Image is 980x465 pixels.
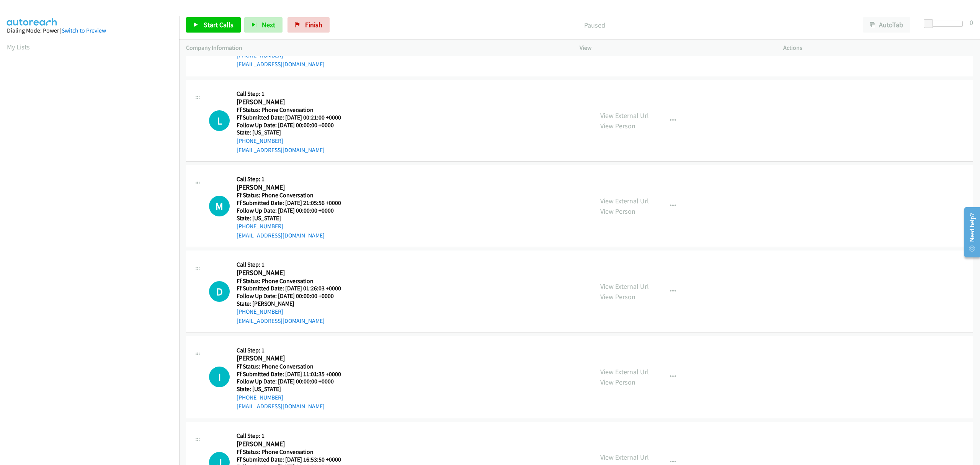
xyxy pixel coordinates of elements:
[237,354,341,363] h2: [PERSON_NAME]
[237,432,367,440] h5: Call Step: 1
[600,111,649,120] a: View External Url
[237,403,325,410] a: [EMAIL_ADDRESS][DOMAIN_NAME]
[7,26,172,35] div: Dialing Mode: Power |
[186,43,566,52] p: Company Information
[237,317,325,324] a: [EMAIL_ADDRESS][DOMAIN_NAME]
[237,440,367,449] h2: [PERSON_NAME]
[600,121,635,130] a: View Person
[209,110,230,131] div: The call is yet to be attempted
[600,196,649,205] a: View External Url
[863,17,910,33] button: AutoTab
[237,214,351,222] h5: State: [US_STATE]
[237,308,283,315] a: [PHONE_NUMBER]
[237,61,325,68] a: [EMAIL_ADDRESS][DOMAIN_NAME]
[209,196,230,216] h1: M
[600,453,649,462] a: View External Url
[600,282,649,291] a: View External Url
[237,114,351,121] h5: Ff Submitted Date: [DATE] 00:21:00 +0000
[783,43,973,52] p: Actions
[237,269,341,277] h2: [PERSON_NAME]
[237,292,341,300] h5: Follow Up Date: [DATE] 00:00:00 +0000
[237,261,341,269] h5: Call Step: 1
[237,378,341,385] h5: Follow Up Date: [DATE] 00:00:00 +0000
[237,129,351,136] h5: State: [US_STATE]
[237,207,351,214] h5: Follow Up Date: [DATE] 00:00:00 +0000
[958,202,980,263] iframe: Resource Center
[237,175,351,183] h5: Call Step: 1
[600,378,635,386] a: View Person
[970,17,973,28] div: 0
[62,27,106,34] a: Switch to Preview
[237,385,341,393] h5: State: [US_STATE]
[305,20,322,29] span: Finish
[600,207,635,216] a: View Person
[237,192,351,199] h5: Ff Status: Phone Conversation
[186,17,241,33] a: Start Calls
[237,277,341,285] h5: Ff Status: Phone Conversation
[237,363,341,370] h5: Ff Status: Phone Conversation
[244,17,283,33] button: Next
[7,43,30,51] a: My Lists
[237,456,367,463] h5: Ff Submitted Date: [DATE] 16:53:50 +0000
[209,196,230,216] div: The call is yet to be attempted
[262,20,275,29] span: Next
[209,367,230,387] div: The call is yet to be attempted
[237,232,325,239] a: [EMAIL_ADDRESS][DOMAIN_NAME]
[600,367,649,376] a: View External Url
[237,121,351,129] h5: Follow Up Date: [DATE] 00:00:00 +0000
[237,98,351,106] h2: [PERSON_NAME]
[287,17,330,33] a: Finish
[209,281,230,302] div: The call is yet to be attempted
[204,20,234,29] span: Start Calls
[237,90,351,98] h5: Call Step: 1
[928,21,963,27] div: Delay between calls (in seconds)
[237,52,283,59] a: [PHONE_NUMBER]
[237,137,283,144] a: [PHONE_NUMBER]
[209,367,230,387] h1: I
[237,223,283,230] a: [PHONE_NUMBER]
[237,199,351,207] h5: Ff Submitted Date: [DATE] 21:05:56 +0000
[237,183,351,192] h2: [PERSON_NAME]
[237,146,325,154] a: [EMAIL_ADDRESS][DOMAIN_NAME]
[209,281,230,302] h1: D
[237,285,341,292] h5: Ff Submitted Date: [DATE] 01:26:03 +0000
[237,347,341,354] h5: Call Step: 1
[237,448,367,456] h5: Ff Status: Phone Conversation
[600,292,635,301] a: View Person
[237,394,283,401] a: [PHONE_NUMBER]
[237,370,341,378] h5: Ff Submitted Date: [DATE] 11:01:35 +0000
[209,110,230,131] h1: L
[237,106,351,114] h5: Ff Status: Phone Conversation
[340,20,849,30] p: Paused
[237,300,341,308] h5: State: [PERSON_NAME]
[7,59,179,423] iframe: Dialpad
[580,43,769,52] p: View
